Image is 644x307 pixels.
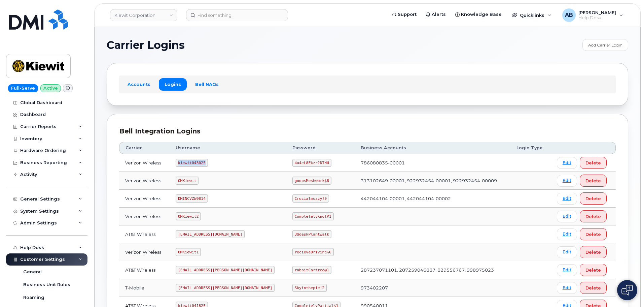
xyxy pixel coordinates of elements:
code: Skyinthepie!2 [292,284,327,292]
td: 287237071101, 287259046887, 829556767, 998975023 [355,261,510,279]
td: 313102649-00001, 922932454-00001, 922932454-00009 [355,172,510,190]
td: AT&T Wireless [119,225,170,243]
a: Accounts [122,78,156,90]
span: Delete [585,249,601,255]
code: rabbitCartree@1 [292,266,331,274]
button: Delete [580,175,607,187]
span: Delete [585,178,601,184]
span: Carrier Logins [107,40,185,50]
th: Carrier [119,142,170,154]
a: Edit [557,193,577,205]
a: Logins [159,78,187,90]
code: [EMAIL_ADDRESS][PERSON_NAME][DOMAIN_NAME] [176,266,275,274]
a: Bell NAGs [189,78,224,90]
a: Edit [557,228,577,240]
code: DMINCVZW0814 [176,194,208,203]
a: Edit [557,211,577,222]
button: Delete [580,246,607,258]
span: Delete [585,267,601,273]
button: Delete [580,264,607,276]
td: 786080835-00001 [355,154,510,172]
a: Edit [557,264,577,276]
span: Delete [585,213,601,220]
td: T-Mobile [119,279,170,297]
a: Edit [557,157,577,169]
code: kiewit043025 [176,159,208,167]
a: Add Carrier Login [582,39,628,51]
th: Business Accounts [355,142,510,154]
code: OMKiewit [176,177,199,185]
code: Completelyknot#1 [292,212,334,220]
div: Bell Integration Logins [119,126,616,136]
th: Login Type [510,142,551,154]
td: AT&T Wireless [119,261,170,279]
code: [EMAIL_ADDRESS][DOMAIN_NAME] [176,230,245,238]
span: Delete [585,195,601,202]
th: Username [170,142,286,154]
span: Delete [585,160,601,166]
code: 4u4eL8Ekzr?DTHU [292,159,331,167]
code: 3$deskPlantwalk [292,230,331,238]
code: Crucialmuzzy!9 [292,194,329,203]
img: Open chat [621,285,633,296]
td: Verizon Wireless [119,190,170,208]
td: Verizon Wireless [119,208,170,225]
code: OMKiewit2 [176,212,201,220]
button: Delete [580,157,607,169]
td: Verizon Wireless [119,172,170,190]
button: Delete [580,192,607,205]
td: 442044104-00001, 442044104-00002 [355,190,510,208]
a: Edit [557,175,577,187]
td: Verizon Wireless [119,243,170,261]
code: goopsMeshwork$8 [292,177,331,185]
button: Delete [580,210,607,222]
button: Delete [580,228,607,240]
th: Password [286,142,355,154]
code: recieveDriving%6 [292,248,334,256]
code: OMKiewit1 [176,248,201,256]
span: Delete [585,231,601,238]
span: Delete [585,285,601,291]
a: Edit [557,282,577,294]
code: [EMAIL_ADDRESS][PERSON_NAME][DOMAIN_NAME] [176,284,275,292]
td: 973402207 [355,279,510,297]
td: Verizon Wireless [119,154,170,172]
button: Delete [580,282,607,294]
a: Edit [557,246,577,258]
